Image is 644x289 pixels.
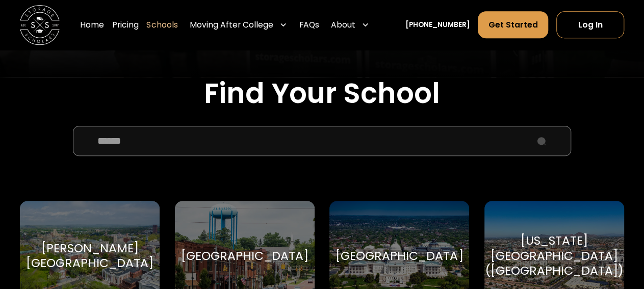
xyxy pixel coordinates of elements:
a: Log In [556,11,624,38]
div: Moving After College [186,11,291,39]
a: Get Started [478,11,548,38]
div: [GEOGRAPHIC_DATA] [181,248,308,263]
div: About [327,11,373,39]
h2: Find Your School [20,77,624,111]
img: Storage Scholars main logo [20,5,60,45]
div: [GEOGRAPHIC_DATA] [336,248,463,263]
a: Pricing [112,11,139,39]
a: Home [80,11,104,39]
div: Moving After College [190,19,273,31]
div: About [331,19,355,31]
div: [PERSON_NAME][GEOGRAPHIC_DATA] [26,241,153,271]
a: FAQs [299,11,319,39]
a: Schools [146,11,177,39]
div: [US_STATE][GEOGRAPHIC_DATA] ([GEOGRAPHIC_DATA]) [485,233,624,278]
a: [PHONE_NUMBER] [405,20,470,31]
a: home [20,5,60,45]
